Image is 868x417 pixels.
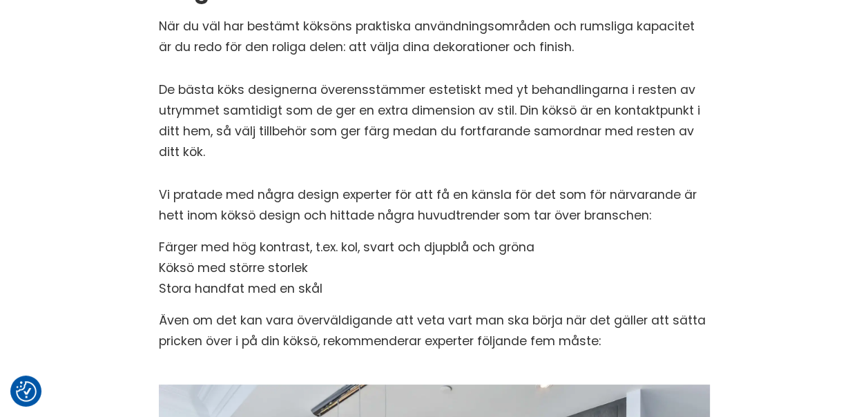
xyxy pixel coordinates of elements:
p: De bästa köks designerna överensstämmer estetiskt med yt behandlingarna i resten av utrymmet samt... [159,68,710,173]
button: Samtyckesinställningar [16,381,37,402]
li: Stora handfat med en skål [159,278,710,299]
li: Färger med hög kontrast, t.ex. kol, svart och djupblå och gröna [159,237,710,258]
li: Köksö med större storlek [159,258,710,278]
p: Vi pratade med några design experter för att få en känsla för det som för närvarande är hett inom... [159,173,710,237]
img: Revisit consent button [16,381,37,402]
p: Även om det kan vara överväldigande att veta vart man ska börja när det gäller att sätta pricken ... [159,299,710,362]
p: När du väl har bestämt köksöns praktiska användningsområden och rumsliga kapacitet är du redo för... [159,5,710,68]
